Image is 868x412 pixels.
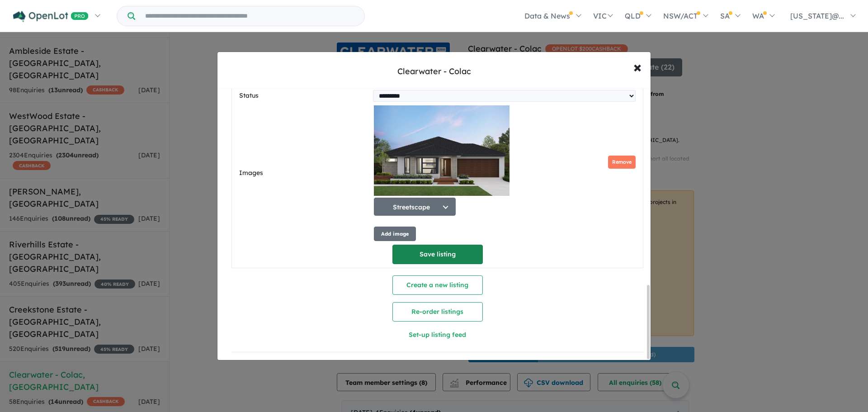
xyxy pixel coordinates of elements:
[392,245,483,264] button: Save listing
[374,198,456,216] button: Streetscape
[137,6,363,26] input: Try estate name, suburb, builder or developer
[335,325,541,345] button: Set-up listing feed
[397,66,471,77] div: Clearwater - Colac
[608,156,636,169] button: Remove
[13,11,89,22] img: Openlot PRO Logo White
[392,275,483,295] button: Create a new listing
[239,168,370,179] label: Images
[239,90,369,101] label: Status
[392,302,483,322] button: Re-order listings
[374,105,509,196] img: Clearwater - Colac - Lot 107 Streetscape
[374,227,416,242] button: Add image
[790,11,844,20] span: [US_STATE]@...
[633,57,642,76] span: ×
